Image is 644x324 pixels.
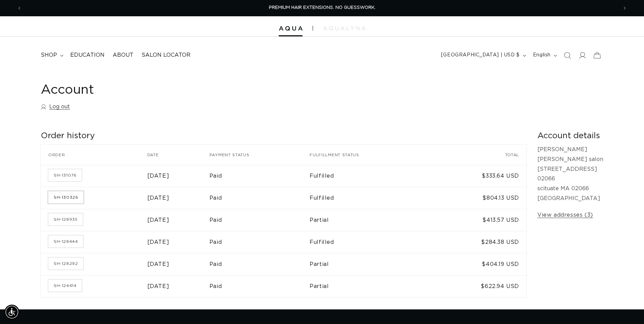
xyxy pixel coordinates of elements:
img: aqualyna.com [323,26,366,30]
time: [DATE] [147,239,169,245]
th: Fulfillment status [310,145,430,165]
td: Paid [209,187,310,209]
a: Order number SH-128444 [48,235,83,248]
td: Partial [310,209,430,231]
td: Paid [209,275,310,297]
span: PREMIUM HAIR EXTENSIONS. NO GUESSWORK. [269,5,375,10]
td: $404.19 USD [430,253,527,275]
td: Paid [209,253,310,275]
h1: Account [41,82,603,98]
a: Order number SH-128935 [48,213,83,226]
a: View addresses (3) [537,210,593,220]
td: Fulfilled [310,165,430,187]
button: English [529,49,560,62]
td: Paid [209,209,310,231]
td: $413.57 USD [430,209,527,231]
td: $333.64 USD [430,165,527,187]
span: Education [70,52,105,59]
td: Fulfilled [310,187,430,209]
td: Paid [209,165,310,187]
button: Next announcement [617,2,632,15]
button: Previous announcement [12,2,27,15]
div: Accessibility Menu [4,305,19,320]
a: Order number SH-128292 [48,257,83,270]
td: $622.94 USD [430,275,527,297]
td: Paid [209,231,310,253]
span: English [533,52,551,59]
a: Salon Locator [137,48,195,63]
p: [PERSON_NAME] [PERSON_NAME] salon [STREET_ADDRESS] 02066 scituate MA 02066 [GEOGRAPHIC_DATA] [537,145,603,203]
summary: shop [37,48,66,63]
time: [DATE] [147,217,169,223]
span: shop [41,52,57,59]
summary: Search [560,48,575,63]
span: [GEOGRAPHIC_DATA] | USD $ [441,52,520,59]
time: [DATE] [147,173,169,179]
a: Log out [41,102,70,112]
img: Aqua Hair Extensions [279,26,302,31]
a: About [109,48,137,63]
th: Total [430,145,527,165]
th: Order [41,145,147,165]
span: Salon Locator [142,52,190,59]
time: [DATE] [147,284,169,289]
time: [DATE] [147,262,169,267]
a: Order number SH-124414 [48,280,82,292]
h2: Account details [537,131,603,141]
th: Payment status [209,145,310,165]
th: Date [147,145,209,165]
td: $804.13 USD [430,187,527,209]
time: [DATE] [147,195,169,201]
td: $284.38 USD [430,231,527,253]
a: Education [66,48,109,63]
td: Fulfilled [310,231,430,253]
button: [GEOGRAPHIC_DATA] | USD $ [437,49,529,62]
a: Order number SH-130326 [48,191,84,203]
span: About [113,52,133,59]
h2: Order history [41,131,527,141]
a: Order number SH-131076 [48,169,82,181]
td: Partial [310,253,430,275]
td: Partial [310,275,430,297]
